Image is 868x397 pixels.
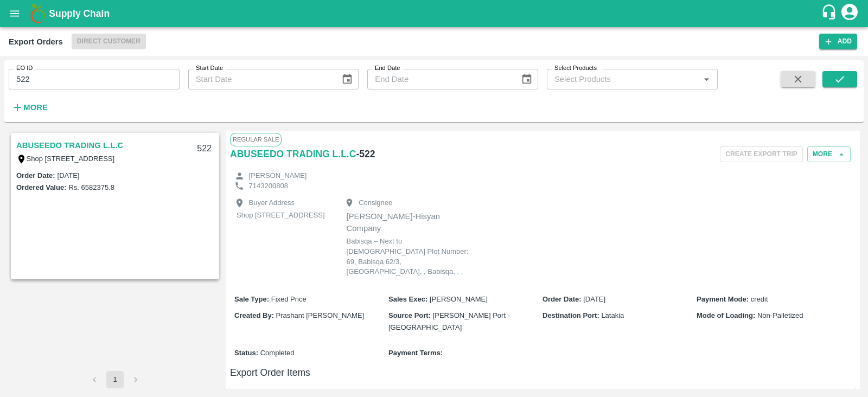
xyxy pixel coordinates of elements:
[388,311,510,331] span: [PERSON_NAME] Port - [GEOGRAPHIC_DATA]
[106,371,124,388] button: page 1
[16,183,66,191] label: Ordered Value:
[347,210,477,235] p: [PERSON_NAME]-Hisyan Company
[356,146,375,162] h6: - 522
[821,4,840,23] div: customer-support
[347,236,477,277] p: Babisqa – Next to [DEMOGRAPHIC_DATA] Plot Number: 69, Babisqa 62/3, [GEOGRAPHIC_DATA], , Babisqa,...
[697,311,755,319] b: Mode of Loading :
[230,365,855,380] h6: Export Order Items
[9,69,180,89] input: Enter EO ID
[230,146,356,162] a: ABUSEEDO TRADING L.L.C
[516,69,537,89] button: Choose date
[27,155,115,163] label: Shop [STREET_ADDRESS]
[249,198,295,208] p: Buyer Address
[16,171,55,180] label: Order Date :
[430,295,488,303] span: [PERSON_NAME]
[190,136,218,162] div: 522
[234,311,274,319] b: Created By :
[359,198,392,208] p: Consignee
[367,69,512,89] input: End Date
[757,311,803,319] span: Non-Palletized
[601,311,624,319] span: Latakia
[840,2,859,25] div: account of current user
[554,64,597,73] label: Select Products
[49,8,110,19] b: Supply Chain
[260,349,295,357] span: Completed
[542,311,599,319] b: Destination Port :
[234,349,258,357] b: Status :
[375,64,400,73] label: End Date
[249,171,307,181] p: [PERSON_NAME]
[542,295,582,303] b: Order Date :
[230,133,282,146] span: Regular Sale
[84,371,146,388] nav: pagination navigation
[388,295,427,303] b: Sales Exec :
[276,311,365,319] span: Prashant [PERSON_NAME]
[237,210,325,221] p: Shop [STREET_ADDRESS]
[751,295,768,303] span: credit
[550,72,697,86] input: Select Products
[819,34,857,49] button: Add
[27,3,49,24] img: logo
[58,171,80,180] label: [DATE]
[388,349,443,357] b: Payment Terms :
[388,311,431,319] b: Source Port :
[16,138,123,152] a: ABUSEEDO TRADING L.L.C
[9,98,50,117] button: More
[68,183,114,191] label: Rs. 6582375.8
[2,1,27,26] button: open drawer
[234,295,269,303] b: Sale Type :
[699,72,713,86] button: Open
[249,181,288,191] p: 7143200808
[9,35,63,49] div: Export Orders
[697,295,749,303] b: Payment Mode :
[196,64,223,73] label: Start Date
[16,64,33,73] label: EO ID
[188,69,333,89] input: Start Date
[271,295,307,303] span: Fixed Price
[23,103,48,112] strong: More
[583,295,605,303] span: [DATE]
[807,146,851,162] button: More
[49,6,821,21] a: Supply Chain
[337,69,358,89] button: Choose date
